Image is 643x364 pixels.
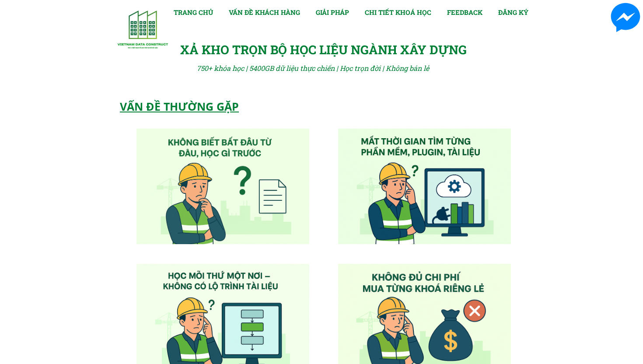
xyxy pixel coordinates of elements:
[316,7,349,17] a: GIẢI PHÁP
[498,7,528,17] a: ĐĂNG KÝ
[174,7,213,17] a: TRANG CHỦ
[229,7,300,17] a: VẤN ĐỀ KHÁCH HÀNG
[197,63,441,74] div: 750+ khóa học | 5400GB dữ liệu thực chiến | Học trọn đời | Không bán lẻ
[120,98,325,115] div: VẤN ĐỀ THƯỜNG GẶP
[180,40,473,60] div: XẢ KHO TRỌN BỘ HỌC LIỆU NGÀNH XÂY DỰNG
[447,7,482,17] a: FEEDBACK
[365,7,431,17] a: CHI TIẾT KHOÁ HỌC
